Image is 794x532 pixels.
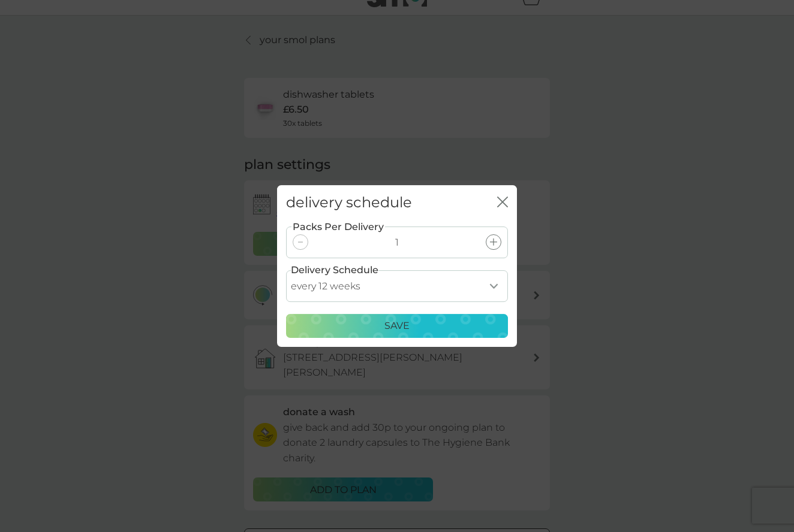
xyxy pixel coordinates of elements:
[286,194,412,211] h2: delivery schedule
[291,219,385,235] label: Packs Per Delivery
[384,318,410,334] p: Save
[497,197,508,209] button: close
[286,314,508,338] button: Save
[395,235,399,250] p: 1
[291,262,378,278] label: Delivery Schedule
